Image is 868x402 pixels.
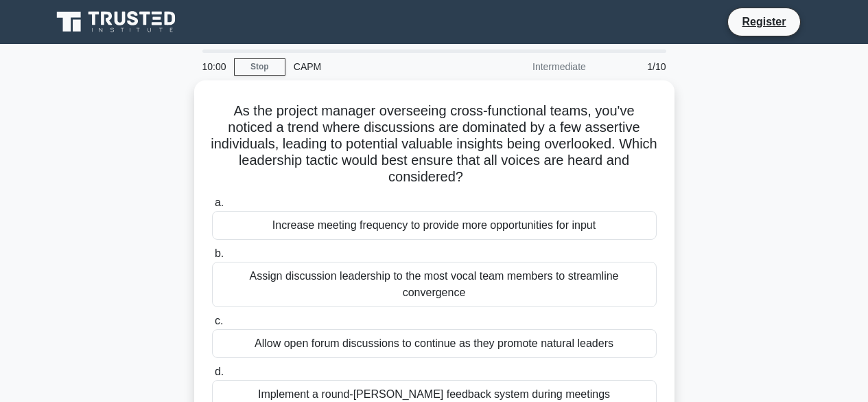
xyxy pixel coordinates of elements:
div: Allow open forum discussions to continue as they promote natural leaders [212,329,657,358]
span: d. [215,366,224,377]
div: 10:00 [194,53,234,80]
div: 1/10 [594,53,675,80]
span: a. [215,197,224,208]
a: Register [734,13,794,30]
div: CAPM [285,53,474,80]
div: Intermediate [474,53,594,80]
h5: As the project manager overseeing cross-functional teams, you've noticed a trend where discussion... [211,102,658,186]
div: Assign discussion leadership to the most vocal team members to streamline convergence [212,262,657,307]
span: c. [215,315,223,326]
span: b. [215,247,224,259]
a: Stop [234,58,285,76]
div: Increase meeting frequency to provide more opportunities for input [212,211,657,240]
